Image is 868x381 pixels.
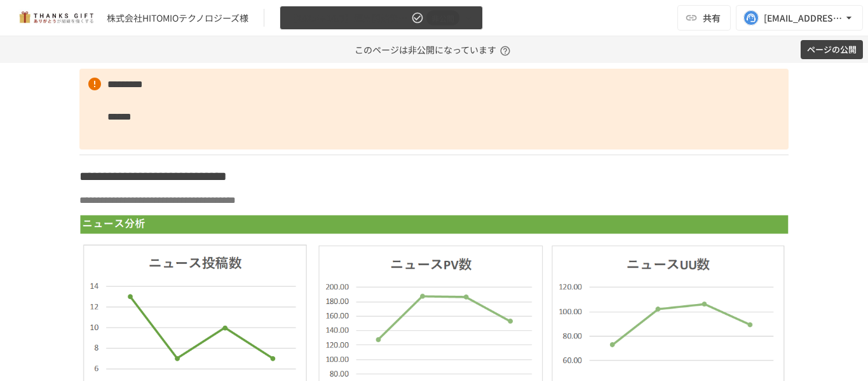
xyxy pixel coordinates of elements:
span: 【2025年10月】運用開始後振り返りミーティング [288,10,409,26]
button: [EMAIL_ADDRESS][DOMAIN_NAME] [736,5,863,31]
img: mMP1OxWUAhQbsRWCurg7vIHe5HqDpP7qZo7fRoNLXQh [15,8,97,28]
div: 株式会社HITOMIOテクノロジーズ様 [107,11,248,25]
span: 共有 [703,11,721,25]
span: 非公開 [426,11,459,25]
p: このページは非公開になっています [355,36,514,63]
div: [EMAIL_ADDRESS][DOMAIN_NAME] [764,10,843,26]
button: ページの公開 [801,40,863,60]
button: 【2025年10月】運用開始後振り返りミーティング非公開 [280,6,483,31]
button: 共有 [677,5,731,31]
